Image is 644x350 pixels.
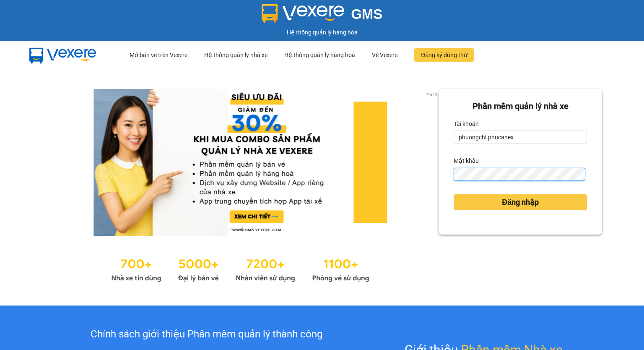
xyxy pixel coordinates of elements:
[372,42,397,68] div: Về Vexere
[454,168,585,181] input: Mật khẩu
[262,13,383,19] a: GMS
[262,4,345,23] img: logo 2
[45,326,369,342] div: Chính sách giới thiệu Phần mềm quản lý thành công
[249,226,252,229] li: slide item 3
[239,226,242,229] li: slide item 2
[454,194,587,210] button: Đăng nhập
[284,42,355,68] div: Hệ thống quản lý hàng hoá
[229,226,232,229] li: slide item 1
[111,253,369,285] img: Statistics.png
[427,89,439,236] button: next slide / item
[351,6,382,22] span: GMS
[454,154,479,167] label: Mật khẩu
[454,117,479,131] label: Tài khoản
[42,89,54,236] button: previous slide / item
[421,50,467,60] span: Đăng ký dùng thử
[454,100,587,113] div: Phần mềm quản lý nhà xe
[130,42,187,68] div: Mở bán vé trên Vexere
[2,28,642,37] div: Hệ thống quản lý hàng hóa
[502,196,539,208] span: Đăng nhập
[454,131,587,144] input: Tài khoản
[424,89,439,100] p: 2 of 3
[414,48,474,62] button: Đăng ký dùng thử
[21,41,105,69] img: mbUUG5Q.png
[204,42,267,68] div: Hệ thống quản lý nhà xe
